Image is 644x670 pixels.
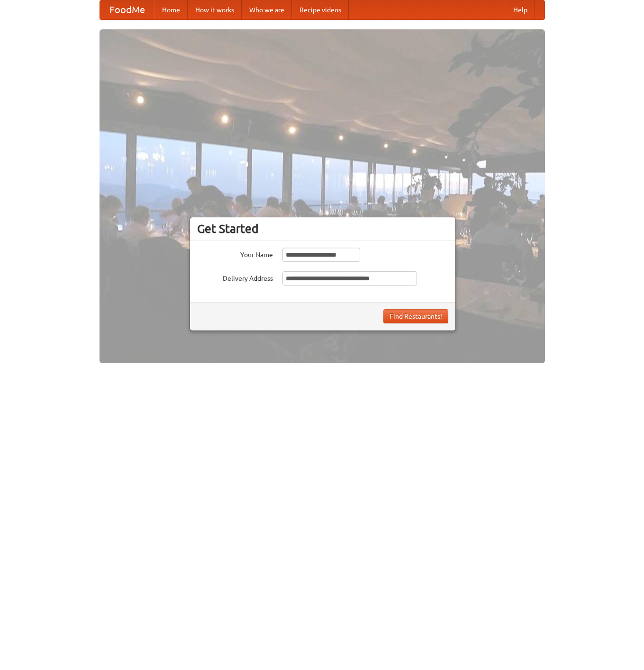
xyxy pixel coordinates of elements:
a: Help [506,0,535,19]
a: Home [154,0,188,19]
a: How it works [188,0,242,19]
a: FoodMe [100,0,154,19]
label: Your Name [197,248,273,259]
button: Find Restaurants! [383,309,448,323]
a: Who we are [242,0,292,19]
a: Recipe videos [292,0,349,19]
h3: Get Started [197,222,448,236]
label: Delivery Address [197,271,273,283]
